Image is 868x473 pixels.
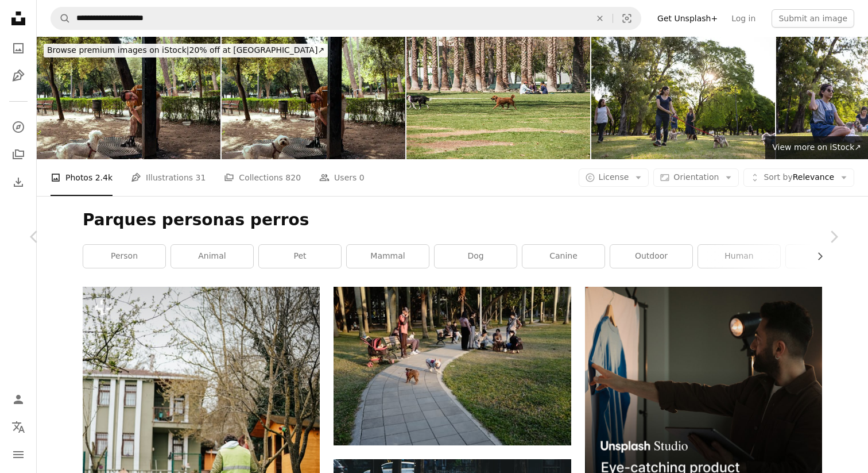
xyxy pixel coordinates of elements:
span: 31 [196,171,206,184]
button: License [579,168,649,187]
a: pet [259,245,341,268]
a: View more on iStock↗ [765,136,868,159]
button: Language [7,416,30,439]
button: Submit an image [772,9,854,28]
span: View more on iStock ↗ [772,143,861,152]
a: Users 0 [319,159,365,196]
button: Clear [587,7,613,29]
a: people sitting on green grass field during daytime [334,360,571,371]
button: Menu [7,443,30,466]
img: Pet owners enjoying fresh air with their dogs [591,37,775,159]
button: Sort byRelevance [743,168,854,187]
span: 820 [285,171,301,184]
a: Log in [724,9,762,28]
a: dog [435,245,517,268]
h1: Parques personas perros [83,210,822,230]
a: Download History [7,171,30,194]
a: park [786,245,868,268]
a: Illustrations [7,64,30,87]
a: Illustrations 31 [131,159,206,196]
img: Drinking water [37,37,220,159]
button: Orientation [653,168,739,187]
a: a man walking two dogs on a leash [83,460,320,470]
a: human [698,245,780,268]
span: 20% off at [GEOGRAPHIC_DATA] ↗ [47,45,324,55]
img: people sitting on green grass field during daytime [334,287,571,445]
a: Explore [7,116,30,139]
a: Browse premium images on iStock|20% off at [GEOGRAPHIC_DATA]↗ [37,37,335,64]
button: Visual search [613,7,641,29]
span: License [599,172,629,182]
span: 0 [359,171,365,184]
a: Log in / Sign up [7,388,30,411]
a: Photos [7,37,30,60]
a: canine [522,245,604,268]
a: person [83,245,165,268]
img: training dogs in the park [406,37,590,159]
a: mammal [347,245,429,268]
span: Sort by [764,172,792,182]
img: Drinking water [222,37,405,159]
span: Browse premium images on iStock | [47,45,189,55]
form: Find visuals sitewide [51,7,641,30]
button: Search Unsplash [51,7,71,29]
span: Orientation [673,172,719,182]
a: animal [171,245,253,268]
a: Get Unsplash+ [650,9,724,28]
a: Next [799,182,868,292]
span: Relevance [764,172,834,183]
a: Collections [7,143,30,166]
a: Collections 820 [224,159,301,196]
a: outdoor [610,245,692,268]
